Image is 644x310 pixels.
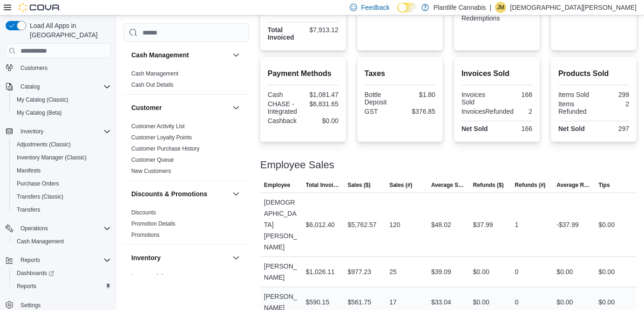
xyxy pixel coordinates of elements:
[17,167,41,174] span: Manifests
[347,181,370,189] span: Sales ($)
[124,121,249,180] div: Customer
[9,235,115,248] button: Cash Management
[499,91,532,98] div: 168
[347,296,371,308] div: $561.75
[556,296,573,308] div: $0.00
[13,139,75,150] a: Adjustments (Classic)
[13,268,111,279] span: Dashboards
[461,91,495,106] div: Invoices Sold
[131,273,186,280] a: Inventory Adjustments
[596,100,629,108] div: 2
[131,189,207,199] h3: Discounts & Promotions
[17,223,111,234] span: Operations
[515,181,546,189] span: Refunds (#)
[473,266,489,277] div: $0.00
[230,252,242,263] button: Inventory
[131,157,174,163] a: Customer Queue
[361,3,389,12] span: Feedback
[13,139,111,150] span: Adjustments (Classic)
[13,191,67,202] a: Transfers (Classic)
[124,207,249,244] div: Discounts & Promotions
[17,154,87,161] span: Inventory Manager (Classic)
[365,68,435,79] h2: Taxes
[13,94,72,105] a: My Catalog (Classic)
[131,209,156,216] a: Discounts
[13,107,111,118] span: My Catalog (Beta)
[397,13,398,13] span: Dark Mode
[9,267,115,280] a: Dashboards
[131,70,178,77] a: Cash Management
[556,181,591,189] span: Average Refund
[19,3,61,12] img: Cova
[461,108,514,115] div: InvoicesRefunded
[17,255,44,266] button: Reports
[305,91,339,98] div: $1,081.47
[268,117,301,124] div: Cashback
[131,103,162,112] h3: Customer
[17,81,43,92] button: Catalog
[434,2,486,13] p: Plantlife Cannabis
[9,138,115,151] button: Adjustments (Classic)
[17,255,111,266] span: Reports
[17,193,63,200] span: Transfers (Classic)
[365,91,398,106] div: Bottle Deposit
[131,82,174,88] a: Cash Out Details
[17,62,111,74] span: Customers
[402,108,435,115] div: $376.85
[473,296,489,308] div: $0.00
[495,2,506,13] div: Jaina Macdonald
[556,266,573,277] div: $0.00
[17,206,40,214] span: Transfers
[389,266,397,277] div: 25
[17,282,36,290] span: Reports
[268,26,294,41] strong: Total Invoiced
[268,91,301,98] div: Cash
[558,125,585,132] strong: Net Sold
[9,190,115,203] button: Transfers (Classic)
[9,151,115,164] button: Inventory Manager (Classic)
[13,152,111,163] span: Inventory Manager (Classic)
[389,219,400,230] div: 120
[306,219,335,230] div: $6,012.40
[9,106,115,119] button: My Catalog (Beta)
[515,219,519,230] div: 1
[131,220,176,227] a: Promotion Details
[2,80,115,93] button: Catalog
[13,178,111,189] span: Purchase Orders
[230,188,242,200] button: Discounts & Promotions
[306,266,335,277] div: $1,026.11
[268,68,339,79] h2: Payment Methods
[365,108,398,115] div: GST
[2,61,115,75] button: Customers
[13,281,40,292] a: Reports
[515,266,519,277] div: 0
[131,168,171,174] a: New Customers
[20,225,48,232] span: Operations
[431,266,451,277] div: $39.09
[389,181,412,189] span: Sales (#)
[13,236,68,247] a: Cash Management
[13,165,111,176] span: Manifests
[13,236,111,247] span: Cash Management
[306,181,340,189] span: Total Invoiced
[9,177,115,190] button: Purchase Orders
[20,128,43,135] span: Inventory
[9,164,115,177] button: Manifests
[558,91,592,98] div: Items Sold
[9,203,115,216] button: Transfers
[131,253,161,262] h3: Inventory
[510,2,637,13] p: [DEMOGRAPHIC_DATA][PERSON_NAME]
[2,125,115,138] button: Inventory
[13,165,44,176] a: Manifests
[230,102,242,113] button: Customer
[131,50,229,60] button: Cash Management
[13,268,58,279] a: Dashboards
[260,193,302,256] div: [DEMOGRAPHIC_DATA][PERSON_NAME]
[17,238,64,245] span: Cash Management
[13,178,63,189] a: Purchase Orders
[230,49,242,61] button: Cash Management
[499,125,532,132] div: 166
[264,181,291,189] span: Employee
[131,189,229,199] button: Discounts & Promotions
[515,296,519,308] div: 0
